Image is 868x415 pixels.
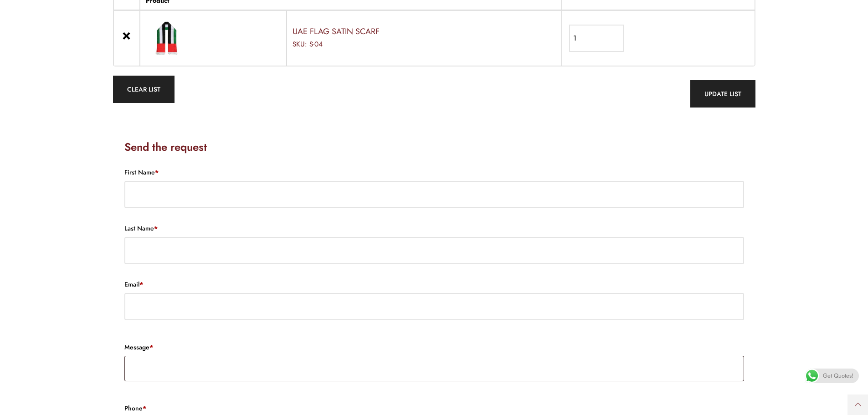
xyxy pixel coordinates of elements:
input: Update List [690,80,755,108]
label: First Name [124,166,744,179]
label: Phone [124,402,744,415]
label: Email [124,278,744,291]
button: Clear List [113,76,175,103]
small: SKU: S-04 [293,39,323,49]
h3: Send the request [124,139,744,155]
input: Product quantity [570,26,586,51]
a: × [119,27,134,42]
label: Last Name [124,222,744,235]
span: Get Quotes! [823,369,853,383]
img: UAE FLAG SATIN SCARF [146,18,187,59]
label: Message [124,341,744,354]
a: UAE FLAG SATIN SCARFSKU: S-04 [293,26,380,50]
